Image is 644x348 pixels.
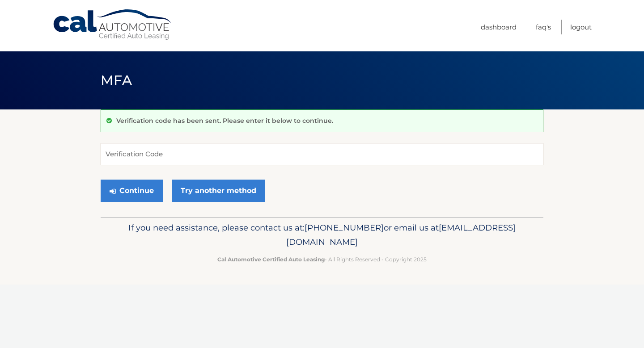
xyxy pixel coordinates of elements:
span: [PHONE_NUMBER] [305,222,384,233]
span: MFA [101,72,132,88]
a: Try another method [172,180,265,202]
strong: Cal Automotive Certified Auto Leasing [217,256,325,263]
p: If you need assistance, please contact us at: or email us at [106,221,538,249]
a: Cal Automotive [52,9,173,41]
a: Dashboard [481,20,517,34]
a: Logout [570,20,592,34]
p: Verification code has been sent. Please enter it below to continue. [116,117,333,125]
button: Continue [101,180,163,202]
p: - All Rights Reserved - Copyright 2025 [106,255,538,264]
a: FAQ's [536,20,551,34]
input: Verification Code [101,143,543,165]
span: [EMAIL_ADDRESS][DOMAIN_NAME] [286,222,516,247]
